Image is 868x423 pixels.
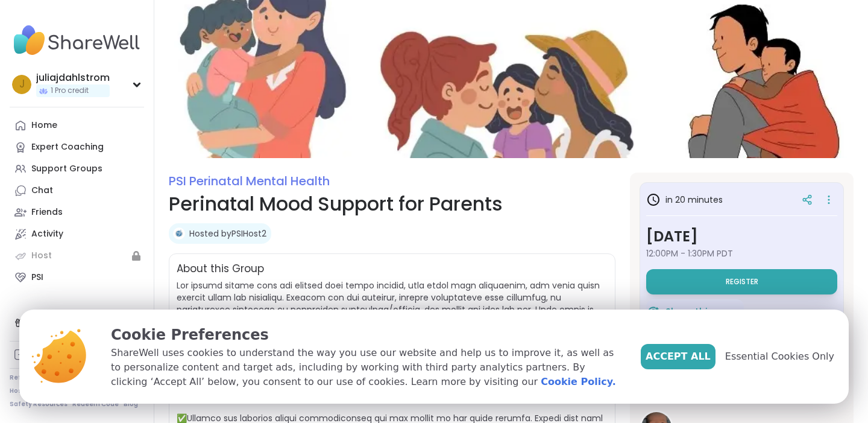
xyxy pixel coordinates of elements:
[10,115,144,136] a: Home
[31,206,63,218] div: Friends
[10,19,144,62] img: ShareWell Nav Logo
[665,305,744,319] span: Share this group
[31,250,52,262] div: Host
[646,226,837,247] h3: [DATE]
[10,158,144,180] a: Support Groups
[36,71,110,84] div: juliajdahlstrom
[124,400,138,409] a: Blog
[646,269,837,294] button: Register
[646,305,661,319] img: ShareWell Logomark
[72,400,119,409] a: Redeem Code
[726,277,758,287] span: Register
[169,189,615,218] h1: Perinatal Mood Support for Parents
[111,324,621,346] p: Cookie Preferences
[10,267,144,288] a: PSI
[10,136,144,158] a: Expert Coaching
[10,223,144,245] a: Activity
[31,163,102,175] div: Support Groups
[111,346,621,389] p: ShareWell uses cookies to understand the way you use our website and help us to improve it, as we...
[189,227,266,240] a: Hosted byPSIHost2
[51,86,89,96] span: 1 Pro credit
[169,173,330,189] a: PSI Perinatal Mental Health
[31,228,63,240] div: Activity
[10,400,68,409] a: Safety Resources
[541,375,615,389] a: Cookie Policy.
[646,299,744,325] button: Share this group
[10,180,144,202] a: Chat
[31,141,104,153] div: Expert Coaching
[646,349,711,364] span: Accept All
[173,227,185,240] img: PSIHost2
[31,119,57,132] div: Home
[177,261,264,277] h2: About this Group
[641,344,715,369] button: Accept All
[10,245,144,267] a: Host
[31,272,43,284] div: PSI
[19,77,25,92] span: j
[10,202,144,223] a: Friends
[31,185,53,197] div: Chat
[725,349,834,364] span: Essential Cookies Only
[646,192,723,207] h3: in 20 minutes
[646,247,837,259] span: 12:00PM - 1:30PM PDT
